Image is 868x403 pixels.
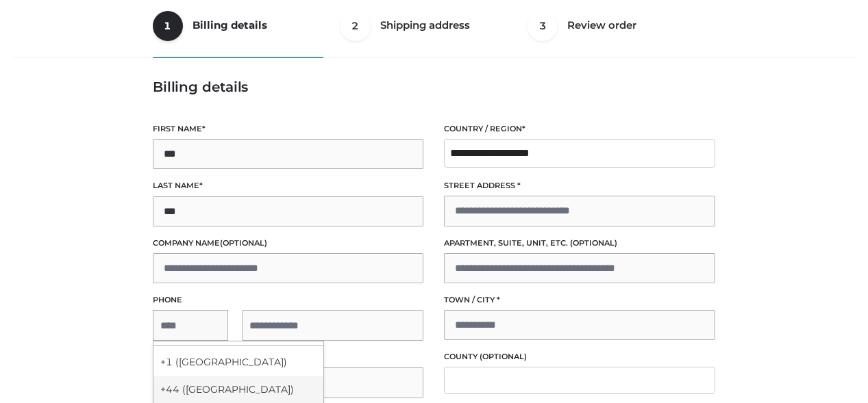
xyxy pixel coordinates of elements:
label: Country / Region [444,122,715,135]
label: Phone [153,294,424,307]
label: Town / City [444,294,715,307]
div: +1 ([GEOGRAPHIC_DATA]) [153,349,323,376]
label: Last name [153,179,424,192]
label: Apartment, suite, unit, etc. [444,237,715,250]
label: First name [153,122,424,135]
label: Company name [153,237,424,250]
span: (optional) [220,238,267,248]
span: (optional) [570,238,617,248]
span: (optional) [480,352,527,361]
label: County [444,350,715,363]
h3: Billing details [153,79,715,95]
label: Street address [444,179,715,192]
